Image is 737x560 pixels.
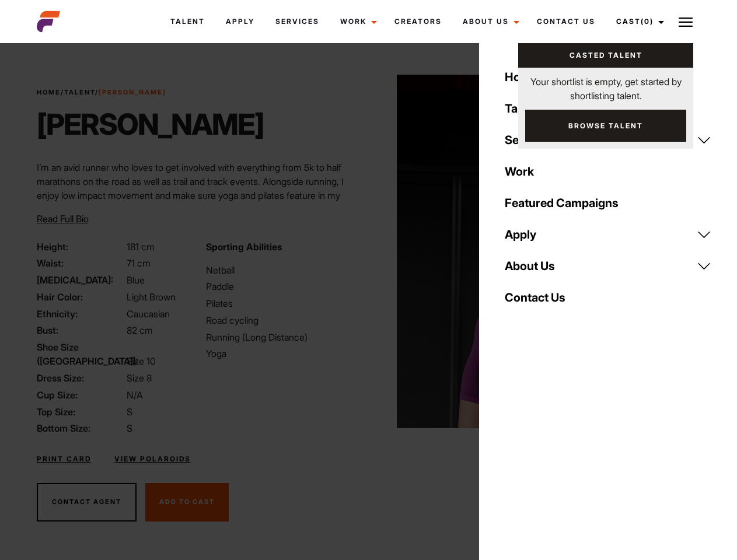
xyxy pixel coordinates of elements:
[215,6,265,37] a: Apply
[127,257,151,269] span: 71 cm
[518,68,693,103] p: Your shortlist is empty, get started by shortlisting talent.
[99,88,166,96] strong: [PERSON_NAME]
[127,308,170,320] span: Caucasian
[127,422,132,434] span: S
[498,124,718,156] a: Services
[127,389,143,401] span: N/A
[206,263,361,277] li: Netball
[525,110,686,142] a: Browse Talent
[160,6,215,37] a: Talent
[606,6,671,37] a: Cast(0)
[127,355,156,367] span: Size 10
[206,330,361,344] li: Running (Long Distance)
[127,372,152,384] span: Size 8
[37,323,124,337] span: Bust:
[37,240,124,254] span: Height:
[206,241,282,253] strong: Sporting Abilities
[679,15,693,29] img: Burger icon
[330,6,384,37] a: Work
[64,88,95,96] a: Talent
[37,421,124,435] span: Bottom Size:
[37,371,124,385] span: Dress Size:
[37,213,89,225] span: Read Full Bio
[498,156,718,187] a: Work
[37,405,124,419] span: Top Size:
[145,483,229,521] button: Add To Cast
[127,274,145,286] span: Blue
[498,219,718,250] a: Apply
[127,324,153,336] span: 82 cm
[498,282,718,313] a: Contact Us
[127,241,155,253] span: 181 cm
[37,10,60,33] img: cropped-aefm-brand-fav-22-square.png
[384,6,452,37] a: Creators
[37,454,91,464] a: Print Card
[641,17,654,26] span: (0)
[518,43,693,68] a: Casted Talent
[37,87,166,97] span: / /
[37,256,124,270] span: Waist:
[526,6,606,37] a: Contact Us
[498,187,718,219] a: Featured Campaigns
[37,483,137,521] button: Contact Agent
[37,212,89,226] button: Read Full Bio
[206,346,361,360] li: Yoga
[37,107,264,142] h1: [PERSON_NAME]
[37,307,124,321] span: Ethnicity:
[37,290,124,304] span: Hair Color:
[452,6,526,37] a: About Us
[498,250,718,282] a: About Us
[127,291,176,303] span: Light Brown
[159,498,215,506] span: Add To Cast
[498,61,718,93] a: Home
[127,406,132,418] span: S
[114,454,191,464] a: View Polaroids
[206,279,361,293] li: Paddle
[37,340,124,368] span: Shoe Size ([GEOGRAPHIC_DATA]):
[206,313,361,327] li: Road cycling
[37,273,124,287] span: [MEDICAL_DATA]:
[206,296,361,310] li: Pilates
[498,93,718,124] a: Talent
[37,388,124,402] span: Cup Size:
[37,88,61,96] a: Home
[265,6,330,37] a: Services
[37,160,362,230] p: I’m an avid runner who loves to get involved with everything from 5k to half marathons on the roa...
